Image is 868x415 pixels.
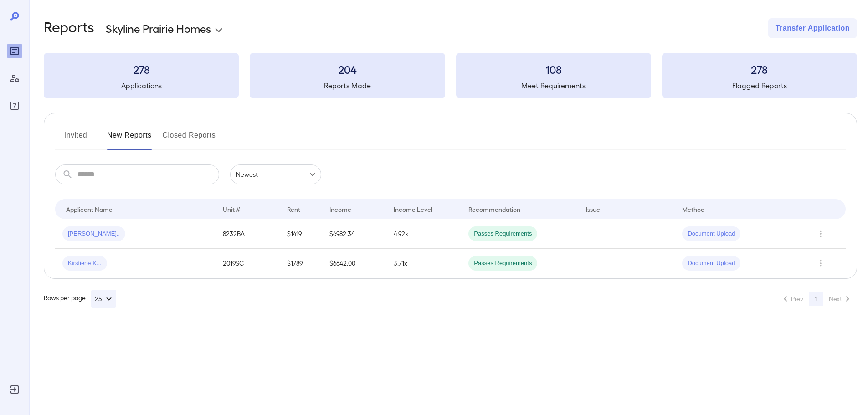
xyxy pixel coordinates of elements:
[809,292,823,306] button: page 1
[776,292,857,306] nav: pagination navigation
[55,128,96,150] button: Invited
[322,249,386,278] td: $6642.00
[394,204,432,215] div: Income Level
[44,290,116,308] div: Rows per page
[7,382,22,397] div: Log Out
[586,204,601,215] div: Issue
[250,80,445,91] h5: Reports Made
[7,44,22,58] div: Reports
[682,204,704,215] div: Method
[468,230,537,238] span: Passes Requirements
[44,80,239,91] h5: Applications
[106,21,211,36] p: Skyline Prairie Homes
[216,219,280,249] td: 8232BA
[287,204,302,215] div: Rent
[62,230,125,238] span: [PERSON_NAME]..
[468,259,537,268] span: Passes Requirements
[662,62,857,77] h3: 278
[386,249,462,278] td: 3.71x
[7,98,22,113] div: FAQ
[813,226,828,241] button: Row Actions
[230,164,321,184] div: Newest
[44,62,239,77] h3: 278
[456,62,651,77] h3: 108
[329,204,351,215] div: Income
[813,256,828,271] button: Row Actions
[216,249,280,278] td: 2019SC
[662,80,857,91] h5: Flagged Reports
[107,128,152,150] button: New Reports
[66,204,113,215] div: Applicant Name
[322,219,386,249] td: $6982.34
[7,71,22,86] div: Manage Users
[223,204,240,215] div: Unit #
[280,219,322,249] td: $1419
[44,53,857,98] summary: 278Applications204Reports Made108Meet Requirements278Flagged Reports
[280,249,322,278] td: $1789
[456,80,651,91] h5: Meet Requirements
[768,18,857,38] button: Transfer Application
[250,62,445,77] h3: 204
[468,204,520,215] div: Recommendation
[163,128,216,150] button: Closed Reports
[62,259,107,268] span: Kirstiene K...
[682,230,740,238] span: Document Upload
[91,290,116,308] button: 25
[682,259,740,268] span: Document Upload
[44,18,94,38] h2: Reports
[386,219,462,249] td: 4.92x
